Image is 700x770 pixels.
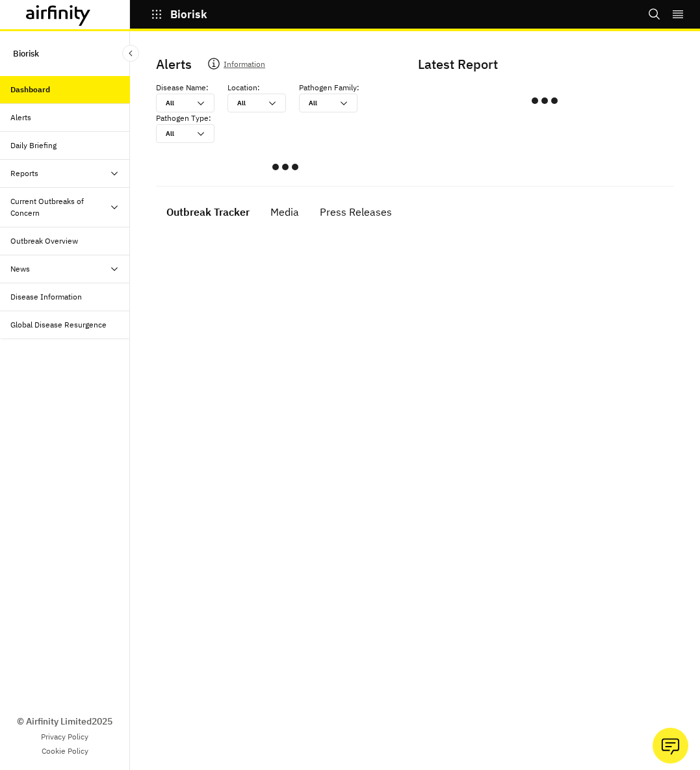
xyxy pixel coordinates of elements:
div: Outbreak Tracker [166,202,250,222]
div: Alerts [10,112,31,123]
p: Biorisk [13,42,39,66]
div: Dashboard [10,84,50,96]
div: Daily Briefing [10,140,57,151]
p: Biorisk [170,8,207,20]
div: Outbreak Overview [10,235,78,247]
p: Pathogen Type : [156,112,211,124]
p: Location : [227,82,260,94]
div: Reports [10,168,38,179]
button: Biorisk [151,3,207,25]
a: Privacy Policy [41,731,88,743]
div: Media [270,202,299,222]
p: Alerts [156,55,192,74]
button: Close Sidebar [122,45,139,62]
div: Current Outbreaks of Concern [10,196,109,219]
div: News [10,263,30,275]
div: Press Releases [320,202,392,222]
p: Pathogen Family : [299,82,359,94]
div: Global Disease Resurgence [10,319,107,331]
button: Ask our analysts [653,728,688,764]
p: Latest Report [418,55,669,74]
p: Information [224,57,265,75]
a: Cookie Policy [42,745,88,757]
p: Disease Name : [156,82,209,94]
p: © Airfinity Limited 2025 [17,715,112,728]
div: Disease Information [10,291,82,303]
button: Search [648,3,661,25]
